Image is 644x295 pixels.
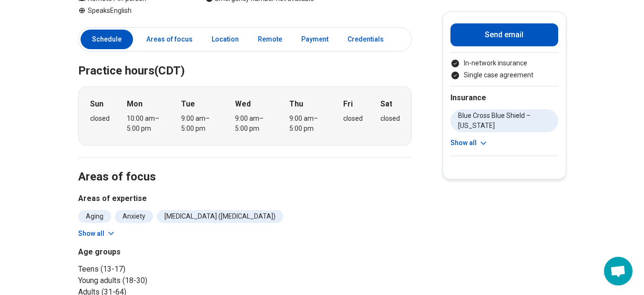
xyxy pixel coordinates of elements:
[78,86,412,146] div: When does the program meet?
[252,30,288,49] a: Remote
[78,193,412,204] h3: Areas of expertise
[235,114,272,134] div: 9:00 am – 5:00 pm
[78,246,241,258] h3: Age groups
[289,114,326,134] div: 9:00 am – 5:00 pm
[78,229,116,239] button: Show all
[450,109,558,132] li: Blue Cross Blue Shield – [US_STATE]
[157,210,283,223] li: [MEDICAL_DATA] ([MEDICAL_DATA])
[81,30,133,49] a: Schedule
[78,275,241,286] li: Young adults (18-30)
[181,98,195,110] strong: Tue
[127,98,143,110] strong: Mon
[342,30,395,49] a: Credentials
[78,40,412,79] h2: Practice hours (CDT)
[604,257,633,285] div: Open chat
[206,30,245,49] a: Location
[235,98,251,110] strong: Wed
[343,98,353,110] strong: Fri
[450,58,558,68] li: In-network insurance
[127,114,164,134] div: 10:00 am – 5:00 pm
[78,146,412,185] h2: Areas of focus
[141,30,198,49] a: Areas of focus
[450,58,558,80] ul: Payment options
[78,210,111,223] li: Aging
[78,6,186,16] div: Speaks English
[90,98,103,110] strong: Sun
[450,92,558,104] h2: Insurance
[450,70,558,80] li: Single case agreement
[450,23,558,46] button: Send email
[380,114,400,124] div: closed
[380,98,392,110] strong: Sat
[296,30,334,49] a: Payment
[78,263,241,275] li: Teens (13-17)
[181,114,218,134] div: 9:00 am – 5:00 pm
[343,114,363,124] div: closed
[450,138,488,148] button: Show all
[90,114,110,124] div: closed
[289,98,303,110] strong: Thu
[115,210,153,223] li: Anxiety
